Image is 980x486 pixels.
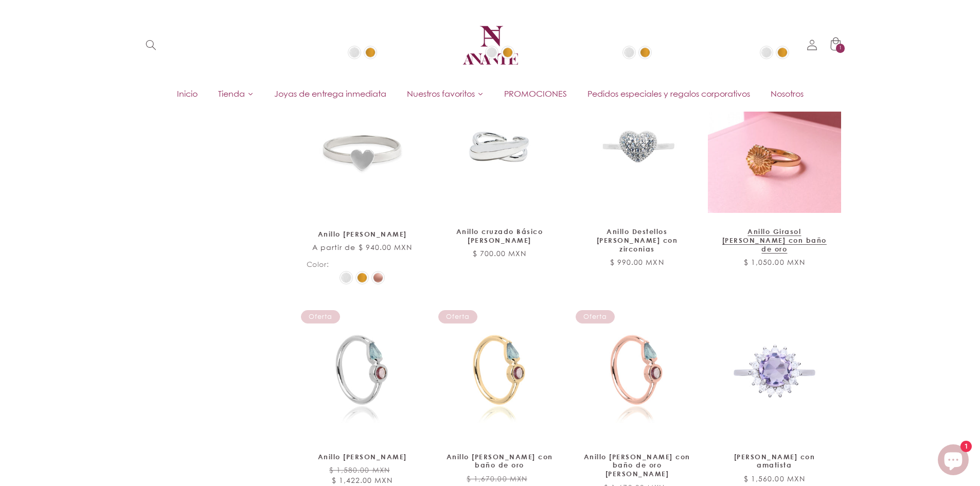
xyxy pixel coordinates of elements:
[177,88,198,99] span: Inicio
[274,88,386,99] span: Joyas de entrega inmediata
[719,227,830,254] a: Anillo Girasol [PERSON_NAME] con baño de oro
[459,14,521,76] img: Anante Joyería | Diseño mexicano
[504,88,567,99] span: PROMOCIONES
[581,227,693,254] a: Anillo Destellos [PERSON_NAME] con zirconias
[307,230,418,239] a: Anillo [PERSON_NAME]
[444,453,556,470] a: Anillo [PERSON_NAME] con baño de oro
[839,44,842,53] span: 1
[581,453,693,479] a: Anillo [PERSON_NAME] con baño de oro [PERSON_NAME]
[407,88,475,99] span: Nuestros favoritos
[455,10,525,80] a: Anante Joyería | Diseño mexicano
[264,86,397,101] a: Joyas de entrega inmediata
[760,86,814,101] a: Nosotros
[397,86,494,101] a: Nuestros favoritos
[218,88,245,99] span: Tienda
[719,453,830,470] a: [PERSON_NAME] con amatista
[444,227,556,245] a: Anillo cruzado Básico [PERSON_NAME]
[771,88,804,99] span: Nosotros
[167,86,208,101] a: Inicio
[935,444,972,478] inbox-online-store-chat: Chat de la tienda online Shopify
[307,453,418,461] a: Anillo [PERSON_NAME]
[494,86,577,101] a: PROMOCIONES
[577,86,760,101] a: Pedidos especiales y regalos corporativos
[587,88,750,99] span: Pedidos especiales y regalos corporativos
[208,86,264,101] a: Tienda
[139,33,163,57] summary: Búsqueda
